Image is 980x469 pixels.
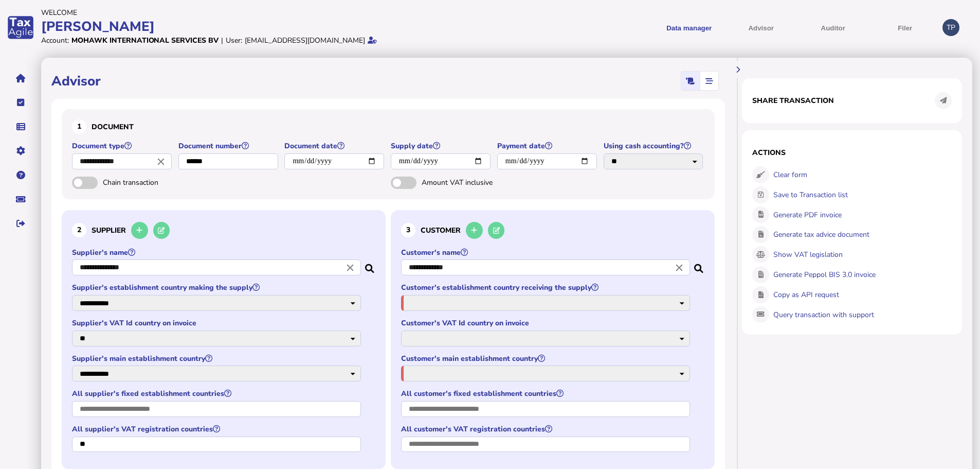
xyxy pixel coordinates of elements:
[401,318,692,328] label: Customer's VAT Id country on invoice
[72,141,173,151] label: Document type
[752,148,952,158] h1: Actions
[41,18,487,36] div: [PERSON_NAME]
[72,389,362,398] label: All supplier's fixed establishment countries
[401,223,415,237] div: 3
[153,222,170,239] button: Edit selected supplier in the database
[401,283,692,292] label: Customer's establishment country receiving the supply
[41,36,69,45] div: Account:
[604,141,705,151] label: Using cash accounting?
[10,116,31,137] button: Data manager
[72,318,362,328] label: Supplier's VAT Id country on invoice
[155,155,167,167] i: Close
[401,248,692,257] label: Customer's name
[16,127,25,127] i: Data manager
[284,141,386,151] label: Document date
[10,67,31,89] button: Home
[178,141,280,151] label: Document number
[730,61,747,78] button: Hide
[700,72,718,90] mat-button-toggle: Stepper view
[71,36,219,45] div: Mohawk International Services BV
[10,188,31,210] button: Raise a support ticket
[72,248,362,257] label: Supplier's name
[391,141,492,151] label: Supply date
[694,261,704,269] i: Search for a dummy customer
[245,36,365,45] div: [EMAIL_ADDRESS][DOMAIN_NAME]
[51,72,101,90] h1: Advisor
[681,72,700,90] mat-button-toggle: Classic scrolling page view
[226,36,242,45] div: User:
[935,92,952,109] button: Share transaction
[41,8,487,18] div: Welcome
[401,389,692,398] label: All customer's fixed establishment countries
[368,37,377,44] i: Email verified
[401,354,692,363] label: Customer's main establishment country
[873,15,937,40] button: Filer
[942,19,959,36] div: Profile settings
[10,213,31,234] button: Sign out
[401,424,692,434] label: All customer's VAT registration countries
[752,96,834,106] h1: Share transaction
[103,178,211,187] span: Chain transaction
[72,283,362,292] label: Supplier's establishment country making the supply
[10,140,31,162] button: Manage settings
[674,262,685,273] i: Close
[72,141,173,177] app-field: Select a document type
[729,15,793,40] button: Shows a dropdown of VAT Advisor options
[466,222,483,239] button: Add a new customer to the database
[72,354,362,363] label: Supplier's main establishment country
[801,15,865,40] button: Auditor
[401,220,704,240] h3: Customer
[72,424,362,434] label: All supplier's VAT registration countries
[72,223,86,237] div: 2
[72,220,375,240] h3: Supplier
[72,119,704,134] h3: Document
[72,119,86,134] div: 1
[657,15,721,40] button: Shows a dropdown of Data manager options
[10,164,31,186] button: Help pages
[10,92,31,113] button: Tasks
[422,178,530,187] span: Amount VAT inclusive
[221,36,223,45] div: |
[131,222,148,239] button: Add a new supplier to the database
[492,15,938,40] menu: navigate products
[344,262,356,273] i: Close
[488,222,505,239] button: Edit selected customer in the database
[365,261,375,269] i: Search for a dummy seller
[497,141,598,151] label: Payment date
